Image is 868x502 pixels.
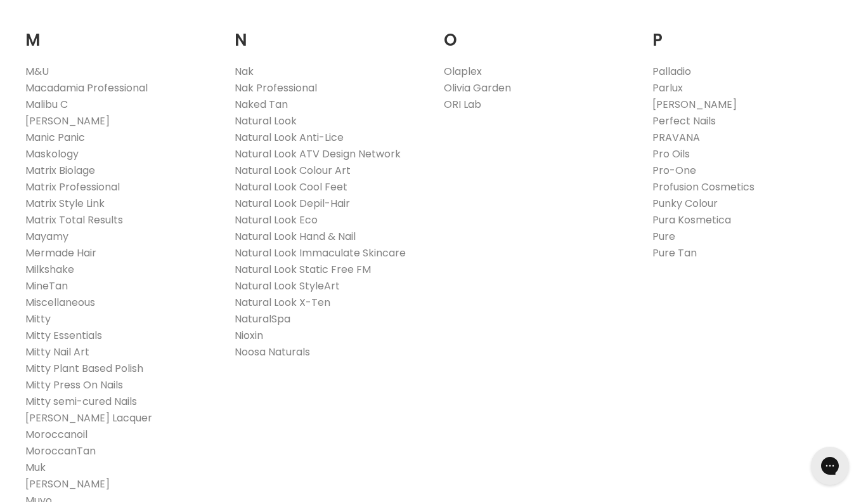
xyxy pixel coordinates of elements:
[444,64,482,79] a: Olaplex
[25,262,74,277] a: Milkshake
[444,97,481,112] a: ORI Lab
[652,81,683,95] a: Parlux
[25,163,95,178] a: Matrix Biolage
[235,213,318,227] a: Natural Look Eco
[235,11,425,53] h2: N
[652,64,691,79] a: Palladio
[25,477,110,491] a: [PERSON_NAME]
[25,345,89,359] a: Mitty Nail Art
[25,229,68,244] a: Mayamy
[652,114,716,128] a: Perfect Nails
[25,394,137,409] a: Mitty semi-cured Nails
[25,328,102,343] a: Mitty Essentials
[652,11,843,53] h2: P
[235,279,340,293] a: Natural Look StyleArt
[652,196,718,211] a: Punky Colour
[25,411,152,425] a: [PERSON_NAME] Lacquer
[235,262,371,277] a: Natural Look Static Free FM
[25,246,96,260] a: Mermade Hair
[652,130,700,145] a: PRAVANA
[235,328,263,343] a: Nioxin
[235,180,347,194] a: Natural Look Cool Feet
[25,114,110,128] a: [PERSON_NAME]
[25,279,68,293] a: MineTan
[235,345,310,359] a: Noosa Naturals
[444,81,511,95] a: Olivia Garden
[235,295,330,310] a: Natural Look X-Ten
[25,147,79,161] a: Maskology
[25,213,123,227] a: Matrix Total Results
[25,81,148,95] a: Macadamia Professional
[652,213,731,227] a: Pura Kosmetica
[25,444,96,458] a: MoroccanTan
[25,11,216,53] h2: M
[25,295,95,310] a: Miscellaneous
[235,147,401,161] a: Natural Look ATV Design Network
[25,460,46,475] a: Muk
[235,130,344,145] a: Natural Look Anti-Lice
[25,64,49,79] a: M&U
[235,81,317,95] a: Nak Professional
[235,97,288,112] a: Naked Tan
[25,361,143,376] a: Mitty Plant Based Polish
[25,312,51,326] a: Mitty
[25,97,68,112] a: Malibu C
[235,312,290,326] a: NaturalSpa
[235,64,254,79] a: Nak
[444,11,634,53] h2: O
[25,378,123,392] a: Mitty Press On Nails
[235,163,351,178] a: Natural Look Colour Art
[235,229,356,244] a: Natural Look Hand & Nail
[25,427,87,442] a: Moroccanoil
[652,180,755,194] a: Profusion Cosmetics
[25,130,85,145] a: Manic Panic
[235,246,406,260] a: Natural Look Immaculate Skincare
[652,97,737,112] a: [PERSON_NAME]
[652,246,697,260] a: Pure Tan
[25,196,105,211] a: Matrix Style Link
[805,442,855,489] iframe: Gorgias live chat messenger
[652,147,690,161] a: Pro Oils
[652,163,696,178] a: Pro-One
[235,196,350,211] a: Natural Look Depil-Hair
[235,114,297,128] a: Natural Look
[25,180,120,194] a: Matrix Professional
[652,229,675,244] a: Pure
